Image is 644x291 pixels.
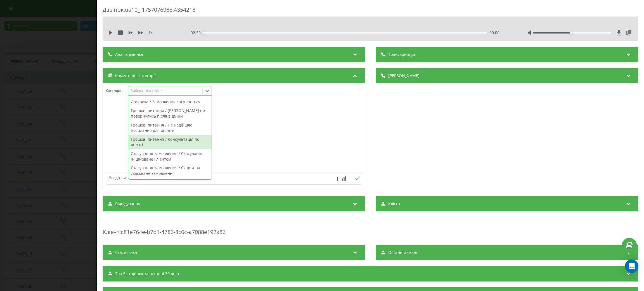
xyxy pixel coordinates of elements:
[128,135,212,149] div: Грошові питання / Консультація по оплаті
[128,121,212,135] div: Грошові питання / Не надійшло посилання для оплати
[625,259,638,273] div: Open Intercom Messenger
[128,106,212,120] div: Грошові питання / [PERSON_NAME] не повернулись після відміни
[570,32,572,34] div: Accessibility label
[103,217,638,239] div: : c81e764e-b7b1-4786-8c0c-a7088e192a86
[128,149,212,163] div: Скасування замовлення / Скасування ініційоване клієнтом
[128,163,212,178] div: Скасування замовлення / Скарга на скасоване замовлення
[106,89,128,93] h4: Категорія :
[128,97,212,106] div: Доставка / Замовлення спізнюється
[489,30,499,35] span: 00:00
[115,201,140,207] span: Відвідування
[115,271,179,276] span: Топ 5 сторінок за останні 30 днів
[115,250,137,255] span: Статистика
[189,30,203,35] span: - 02:29
[388,52,415,57] span: Транскрипція
[103,6,638,17] div: Дзвінок : ua10_-1757076983.4354218
[115,52,143,57] span: Аналіз дзвінка
[128,178,212,187] div: Акції / Умови акції
[148,30,153,35] span: 1 x
[130,89,200,93] div: Виберіть категорію
[388,201,401,207] span: Клієнт
[388,73,420,78] span: [PERSON_NAME]
[202,32,205,34] div: Accessibility label
[115,73,156,78] span: Коментарі і категорії
[388,250,418,255] span: Останній сеанс
[103,228,119,236] span: Клієнт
